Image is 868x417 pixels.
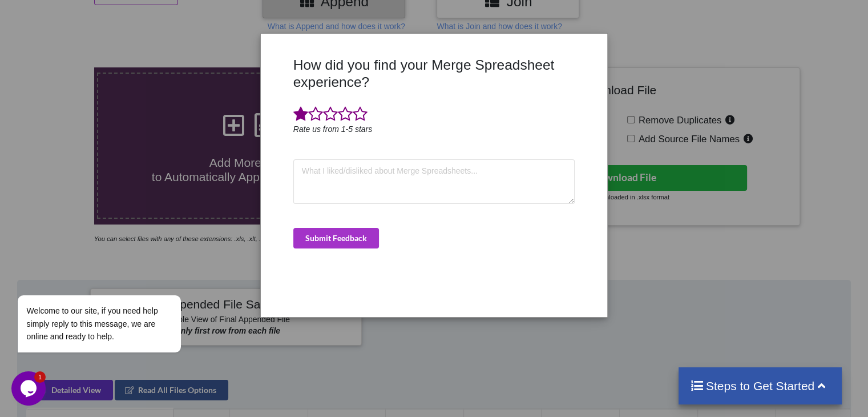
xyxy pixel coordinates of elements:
button: Submit Feedback [293,228,379,248]
iframe: chat widget [11,192,217,366]
h4: Steps to Get Started [690,379,831,393]
i: Rate us from 1-5 stars [293,125,373,134]
h3: How did you find your Merge Spreadsheet experience? [293,57,575,90]
iframe: chat widget [11,371,48,406]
